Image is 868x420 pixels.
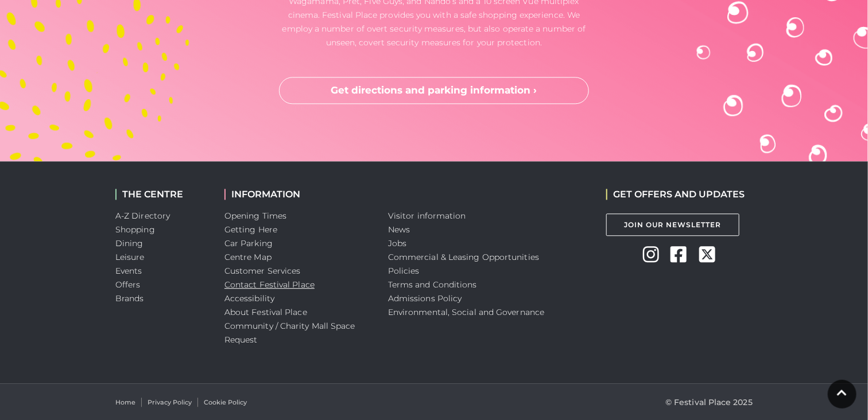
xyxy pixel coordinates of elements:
[115,189,207,200] h2: THE CENTRE
[204,398,247,407] a: Cookie Policy
[224,224,277,235] a: Getting Here
[224,279,315,290] a: Contact Festival Place
[148,398,192,407] a: Privacy Policy
[224,252,272,262] a: Centre Map
[665,395,753,409] p: © Festival Place 2025
[115,279,141,290] a: Offers
[224,307,307,317] a: About Festival Place
[388,252,539,262] a: Commercial & Leasing Opportunities
[606,213,739,236] a: Join Our Newsletter
[224,238,273,248] a: Car Parking
[388,211,466,221] a: Visitor information
[115,238,144,248] a: Dining
[606,189,745,200] h2: GET OFFERS AND UPDATES
[115,293,144,304] a: Brands
[388,266,420,276] a: Policies
[224,211,286,221] a: Opening Times
[279,77,589,104] a: Get directions and parking information ›
[388,293,462,304] a: Admissions Policy
[388,279,477,290] a: Terms and Conditions
[388,224,410,235] a: News
[115,224,155,235] a: Shopping
[115,398,135,407] a: Home
[115,211,170,221] a: A-Z Directory
[224,189,371,200] h2: INFORMATION
[224,293,274,304] a: Accessibility
[115,252,145,262] a: Leisure
[115,266,142,276] a: Events
[224,321,355,345] a: Community / Charity Mall Space Request
[224,266,301,276] a: Customer Services
[388,307,544,317] a: Environmental, Social and Governance
[388,238,406,248] a: Jobs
